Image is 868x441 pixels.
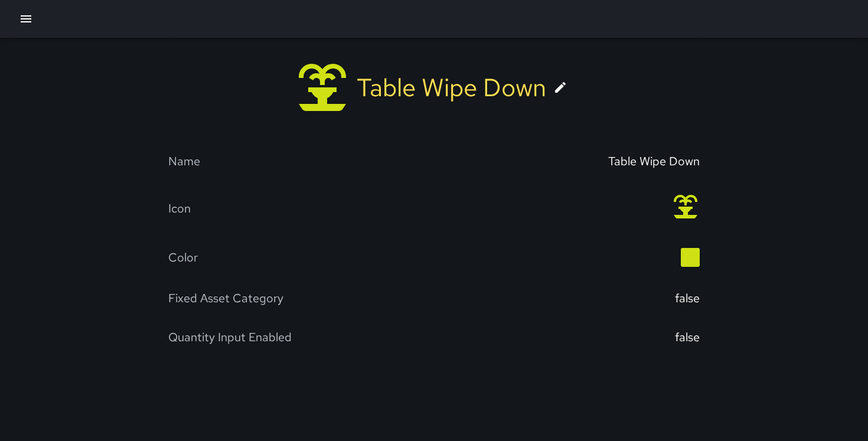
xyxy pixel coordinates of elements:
div: false [675,290,700,306]
div: Name [168,153,200,169]
div: false [675,329,700,345]
div: Fixed Asset Category [168,290,283,306]
div: Icon [168,201,191,216]
div: Table Wipe Down [357,71,546,104]
div: Quantity Input Enabled [168,329,292,345]
div: Table Wipe Down [608,153,700,169]
div: Color [168,250,198,265]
